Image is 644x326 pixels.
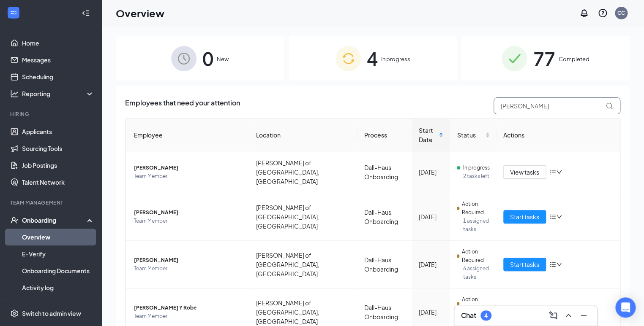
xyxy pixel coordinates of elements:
a: Scheduling [22,68,94,85]
button: Start tasks [503,258,546,271]
span: 4 [367,44,378,73]
div: Open Intercom Messenger [615,297,636,318]
button: ChevronUp [562,309,575,322]
span: [PERSON_NAME] [134,164,243,172]
span: [PERSON_NAME] [134,208,243,217]
span: 2 tasks left [463,172,489,181]
svg: ChevronUp [563,310,573,321]
div: [DATE] [419,212,443,221]
div: Reporting [22,89,95,98]
span: down [556,261,562,267]
button: View tasks [503,165,546,179]
span: down [556,214,562,220]
a: Activity log [22,279,94,296]
a: Overview [22,229,94,245]
span: Action Required [462,200,489,217]
td: Dall-Haus Onboarding [357,193,412,241]
span: bars [549,169,556,175]
button: Minimize [577,309,590,322]
td: Dall-Haus Onboarding [357,151,412,193]
span: 0 [202,44,213,73]
div: [DATE] [419,260,443,269]
div: Switch to admin view [22,309,81,318]
a: Home [22,35,94,51]
span: New [217,55,229,63]
svg: ComposeMessage [548,310,558,321]
span: 77 [533,44,555,73]
svg: Collapse [82,9,90,17]
span: [PERSON_NAME] [134,256,243,264]
svg: Minimize [579,310,589,321]
span: bars [549,213,556,220]
td: Dall-Haus Onboarding [357,241,412,288]
span: 6 assigned tasks [463,264,489,281]
a: Applicants [22,123,94,140]
button: ComposeMessage [546,309,560,322]
span: down [556,169,562,175]
span: Start Date [419,126,437,144]
span: Team Member [134,172,243,181]
span: View tasks [510,167,539,177]
span: [PERSON_NAME] Y Robe [134,304,243,312]
svg: UserCheck [10,216,19,224]
span: Team Member [134,312,243,321]
div: 4 [484,312,488,319]
h1: Overview [116,6,164,20]
span: Completed [558,55,589,63]
td: [PERSON_NAME] of [GEOGRAPHIC_DATA], [GEOGRAPHIC_DATA] [249,241,357,288]
a: Team [22,296,94,313]
span: Action Required [462,295,489,312]
span: Start tasks [510,212,539,221]
div: Hiring [10,110,93,118]
a: Talent Network [22,174,94,191]
h3: Chat [461,311,476,320]
svg: Settings [10,309,19,318]
input: Search by Name, Job Posting, or Process [494,97,620,114]
span: bars [549,261,556,268]
div: CC [617,9,625,16]
div: [DATE] [419,307,443,317]
svg: Analysis [10,89,19,98]
span: 1 assigned tasks [463,217,489,234]
span: Status [457,130,483,140]
th: Employee [126,119,249,151]
div: Onboarding [22,216,87,224]
span: In progress [463,164,489,172]
span: Team Member [134,264,243,273]
svg: QuestionInfo [598,8,608,18]
span: Action Required [462,248,489,264]
span: Start tasks [510,260,539,269]
a: Sourcing Tools [22,140,94,157]
th: Location [249,119,357,151]
a: Messages [22,51,94,68]
th: Status [450,119,496,151]
a: Onboarding Documents [22,262,94,279]
div: Team Management [10,199,93,206]
span: In progress [381,55,410,63]
svg: WorkstreamLogo [9,8,18,17]
a: E-Verify [22,245,94,262]
div: [DATE] [419,167,443,177]
span: Employees that need your attention [125,97,240,114]
svg: Notifications [579,8,589,18]
th: Process [357,119,412,151]
td: [PERSON_NAME] of [GEOGRAPHIC_DATA], [GEOGRAPHIC_DATA] [249,151,357,193]
th: Actions [497,119,620,151]
a: Job Postings [22,157,94,174]
td: [PERSON_NAME] of [GEOGRAPHIC_DATA], [GEOGRAPHIC_DATA] [249,193,357,241]
button: Start tasks [503,210,546,224]
span: Team Member [134,217,243,225]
